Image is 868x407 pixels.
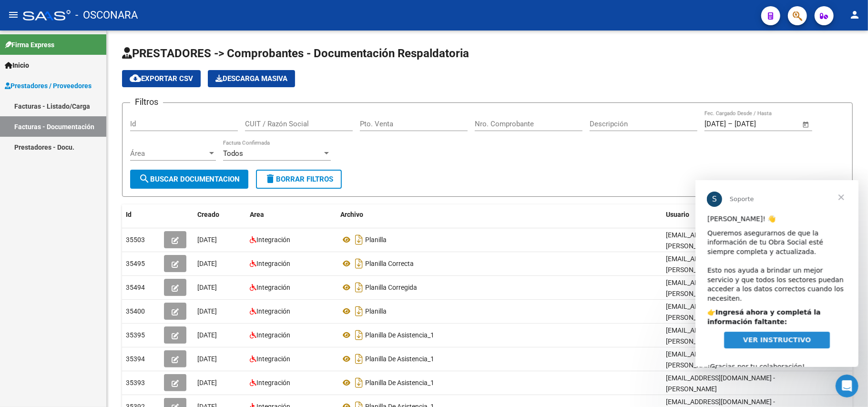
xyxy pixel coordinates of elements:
i: Descargar documento [353,327,365,343]
span: Descarga Masiva [215,74,287,83]
span: Planilla De Asistencia_1 [365,331,434,339]
span: PRESTADORES -> Comprobantes - Documentación Respaldatoria [122,47,469,60]
span: Borrar Filtros [265,175,333,183]
span: [DATE] [197,379,217,387]
i: Descargar documento [353,375,365,390]
span: [DATE] [197,284,217,291]
span: Id [126,211,132,218]
datatable-header-cell: Creado [194,204,246,225]
datatable-header-cell: Area [246,204,337,225]
input: Fecha inicio [705,120,726,128]
i: Descargar documento [353,232,365,247]
span: Planilla [365,307,387,315]
div: ¡Gracias por tu colaboración! ​ [12,173,151,201]
span: Inicio [5,60,29,71]
span: [EMAIL_ADDRESS][DOMAIN_NAME] - [PERSON_NAME] [666,374,775,393]
span: 35395 [126,331,145,339]
h3: Filtros [130,95,163,109]
span: Prestadores / Proveedores [5,81,92,91]
span: 35503 [126,236,145,244]
span: [EMAIL_ADDRESS][DOMAIN_NAME] - [PERSON_NAME] [666,231,775,250]
span: Integración [256,236,290,244]
span: [EMAIL_ADDRESS][DOMAIN_NAME] - [PERSON_NAME] [666,255,775,274]
span: Integración [256,260,290,267]
span: - OSCONARA [75,5,138,26]
span: [DATE] [197,331,217,339]
span: Integración [256,307,290,315]
i: Descargar documento [353,351,365,366]
mat-icon: person [849,9,860,20]
app-download-masive: Descarga masiva de comprobantes (adjuntos) [208,70,295,87]
span: Planilla Corregida [365,284,417,291]
mat-icon: search [139,173,150,184]
input: Fecha fin [735,120,781,128]
span: Creado [197,211,219,218]
span: [EMAIL_ADDRESS][DOMAIN_NAME] - [PERSON_NAME] [666,326,775,345]
iframe: Intercom live chat mensaje [695,180,858,367]
span: [EMAIL_ADDRESS][DOMAIN_NAME] - [PERSON_NAME] [666,279,775,297]
span: [DATE] [197,307,217,315]
datatable-header-cell: Usuario [662,204,805,225]
span: [EMAIL_ADDRESS][DOMAIN_NAME] - [PERSON_NAME] [666,303,775,321]
span: Todos [223,149,243,158]
span: Archivo [340,211,363,218]
span: Planilla De Asistencia_1 [365,379,434,387]
span: Buscar Documentacion [139,175,240,183]
span: 35400 [126,307,145,315]
span: Integración [256,355,290,363]
span: [DATE] [197,236,217,244]
span: Planilla Correcta [365,260,414,267]
iframe: Intercom live chat [836,375,858,397]
span: 35393 [126,379,145,387]
span: Exportar CSV [130,74,193,83]
span: Planilla [365,236,387,244]
span: 35394 [126,355,145,363]
button: Descarga Masiva [208,70,295,87]
span: Área [130,149,207,158]
span: Area [250,211,264,218]
i: Descargar documento [353,280,365,295]
datatable-header-cell: Id [122,204,160,225]
i: Descargar documento [353,304,365,319]
span: Integración [256,284,290,291]
span: [DATE] [197,355,217,363]
span: [EMAIL_ADDRESS][DOMAIN_NAME] - [PERSON_NAME] [666,350,775,369]
button: Buscar Documentacion [130,170,248,189]
span: [DATE] [197,260,217,267]
mat-icon: delete [265,173,276,184]
span: – [728,120,733,128]
span: Planilla De Asistencia_1 [365,355,434,363]
mat-icon: menu [8,9,19,20]
span: Firma Express [5,40,54,50]
span: Usuario [666,211,689,218]
button: Exportar CSV [122,70,201,87]
span: Integración [256,331,290,339]
button: Open calendar [801,119,812,130]
span: 35495 [126,260,145,267]
span: 35494 [126,284,145,291]
mat-icon: cloud_download [130,72,141,84]
datatable-header-cell: Archivo [337,204,662,225]
button: Borrar Filtros [256,170,342,189]
span: Integración [256,379,290,387]
i: Descargar documento [353,256,365,271]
